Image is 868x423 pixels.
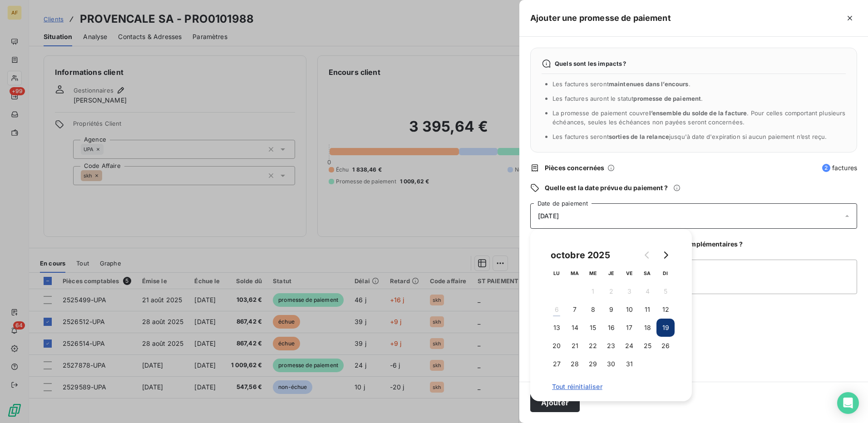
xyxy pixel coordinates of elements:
th: samedi [638,264,656,282]
span: sorties de la relance [609,133,669,140]
span: 2 [822,164,830,172]
span: Quels sont les impacts ? [555,60,626,67]
th: lundi [547,264,566,282]
button: 9 [602,300,620,319]
button: 22 [584,337,602,355]
span: factures [822,163,857,172]
button: 25 [638,337,656,355]
span: Pièces concernées [545,163,605,172]
span: promesse de paiement [633,95,701,102]
button: 21 [566,337,584,355]
button: 19 [656,319,675,337]
button: 30 [602,355,620,373]
span: Les factures auront le statut . [552,95,703,102]
button: 17 [620,319,638,337]
button: 18 [638,319,656,337]
button: 29 [584,355,602,373]
button: 23 [602,337,620,355]
button: 26 [656,337,675,355]
button: 15 [584,319,602,337]
span: Quelle est la date prévue du paiement ? [545,183,668,192]
span: Les factures seront jusqu'à date d'expiration si aucun paiement n’est reçu. [552,133,827,140]
th: vendredi [620,264,638,282]
button: Go to previous month [638,246,656,264]
button: Go to next month [656,246,675,264]
th: jeudi [602,264,620,282]
span: maintenues dans l’encours [609,80,689,88]
button: 14 [566,319,584,337]
span: La promesse de paiement couvre . Pour celles comportant plusieurs échéances, seules les échéances... [552,109,846,126]
button: 16 [602,319,620,337]
th: dimanche [656,264,675,282]
div: octobre 2025 [547,248,613,262]
button: 4 [638,282,656,300]
div: Open Intercom Messenger [837,392,859,414]
button: Ajouter [530,393,580,412]
span: l’ensemble du solde de la facture [649,109,747,117]
th: mardi [566,264,584,282]
button: 7 [566,300,584,319]
button: 11 [638,300,656,319]
button: 5 [656,282,675,300]
th: mercredi [584,264,602,282]
button: 6 [547,300,566,319]
button: 27 [547,355,566,373]
button: 2 [602,282,620,300]
span: [DATE] [538,212,559,220]
button: 3 [620,282,638,300]
span: Les factures seront . [552,80,690,88]
h5: Ajouter une promesse de paiement [530,12,671,25]
button: 31 [620,355,638,373]
textarea: [DATE] [530,260,857,294]
button: 13 [547,319,566,337]
button: 12 [656,300,675,319]
button: 20 [547,337,566,355]
button: 10 [620,300,638,319]
button: 28 [566,355,584,373]
span: Tout réinitialiser [552,383,670,390]
button: 24 [620,337,638,355]
button: 8 [584,300,602,319]
button: 1 [584,282,602,300]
